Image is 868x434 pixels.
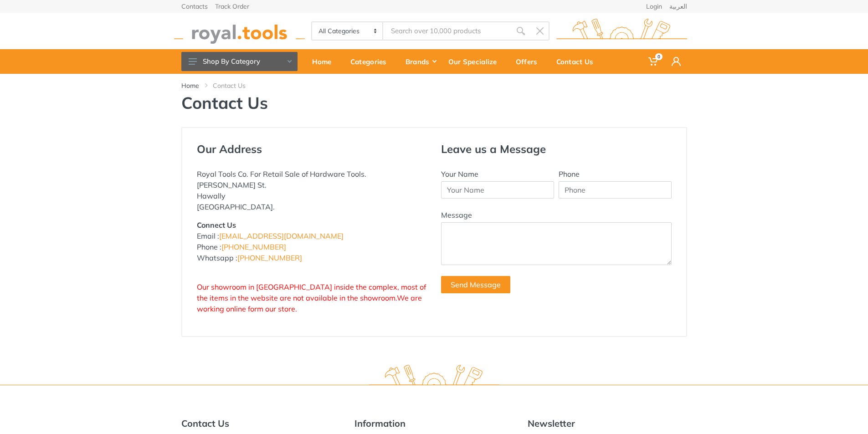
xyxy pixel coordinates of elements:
[219,231,344,240] a: [EMAIL_ADDRESS][DOMAIN_NAME]
[197,220,427,263] p: Email : Phone : Whatsapp :
[669,3,687,10] a: العربية
[306,52,344,71] div: Home
[181,81,199,90] a: Home
[509,52,550,71] div: Offers
[528,418,687,429] h5: Newsletter
[197,282,426,313] span: Our showroom in [GEOGRAPHIC_DATA] inside the complex, most of the items in the website are not av...
[197,143,427,156] h4: Our Address
[441,168,478,179] label: Your Name
[181,93,687,112] h1: Contact Us
[181,3,208,10] a: Contacts
[237,253,302,262] a: [PHONE_NUMBER]
[181,52,298,71] button: Shop By Category
[441,143,672,156] h4: Leave us a Message
[383,21,511,41] input: Site search
[646,3,662,10] a: Login
[550,49,606,74] a: Contact Us
[197,168,427,212] p: Royal Tools Co. For Retail Sale of Hardware Tools. [PERSON_NAME] St. Hawally [GEOGRAPHIC_DATA].
[215,3,249,10] a: Track Order
[344,52,399,71] div: Categories
[181,81,687,90] nav: breadcrumb
[399,52,442,71] div: Brands
[442,52,509,71] div: Our Specialize
[221,242,286,251] a: [PHONE_NUMBER]
[174,19,305,44] img: royal.tools Logo
[556,19,687,44] img: royal.tools Logo
[306,49,344,74] a: Home
[642,49,665,74] a: 0
[312,22,384,40] select: Category
[550,52,606,71] div: Contact Us
[509,49,550,74] a: Offers
[442,49,509,74] a: Our Specialize
[181,418,341,429] h5: Contact Us
[441,209,472,220] label: Message
[344,49,399,74] a: Categories
[559,168,580,179] label: Phone
[369,365,499,390] img: royal.tools Logo
[441,181,554,199] input: Your Name
[354,418,514,429] h5: Information
[197,220,236,230] strong: Connect Us
[441,276,510,293] button: Send Message
[213,81,259,90] li: Contact Us
[559,181,672,199] input: Phone
[655,53,663,60] span: 0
